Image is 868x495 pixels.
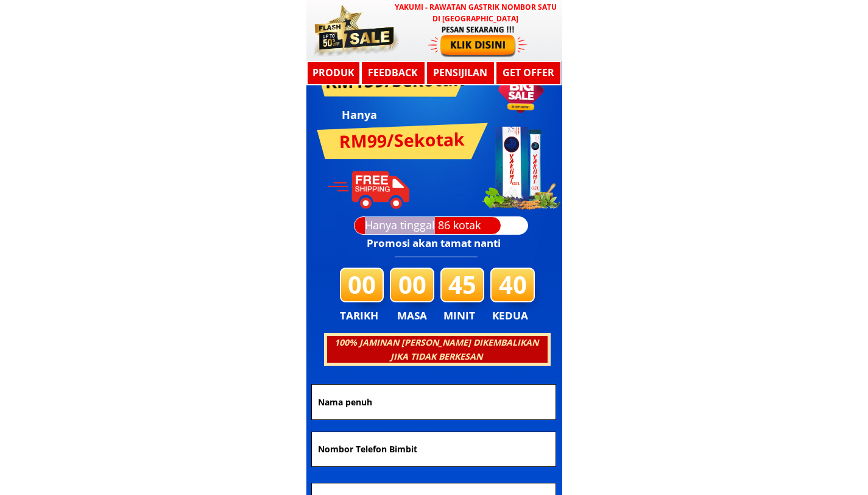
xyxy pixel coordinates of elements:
[367,235,532,251] h3: Promosi akan tamat nanti
[443,307,480,324] h3: MINIT
[315,432,552,466] input: Nombor Telefon Bimbit
[325,336,547,363] h3: 100% JAMINAN [PERSON_NAME] DIKEMBALIKAN JIKA TIDAK BERKESAN
[339,124,532,183] h3: RM99/Sekotak
[430,65,490,81] h3: Pensijilan
[492,307,532,324] h3: KEDUA
[365,216,487,234] h3: Hanya tinggal 86 kotak
[392,1,559,24] h3: YAKUMI - Rawatan Gastrik Nombor Satu di [GEOGRAPHIC_DATA]
[392,307,433,324] h3: MASA
[498,65,559,81] h3: GET OFFER
[315,385,552,419] input: Nama penuh
[361,65,425,81] h3: Feedback
[306,65,361,81] h3: Produk
[340,307,391,324] h3: TARIKH
[325,64,525,125] h3: RM159/Sekotak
